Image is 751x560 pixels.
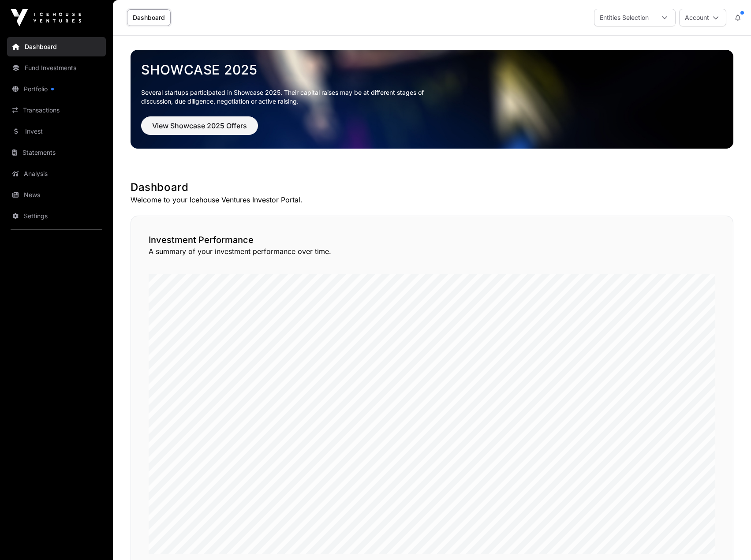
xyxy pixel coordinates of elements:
[149,234,715,246] h2: Investment Performance
[679,9,726,26] button: Account
[7,122,106,141] a: Invest
[7,101,106,120] a: Transactions
[141,88,437,106] p: Several startups participated in Showcase 2025. Their capital raises may be at different stages o...
[152,120,247,131] span: View Showcase 2025 Offers
[141,62,723,78] a: Showcase 2025
[707,518,751,560] div: Chat-Widget
[707,518,751,560] iframe: Chat Widget
[7,164,106,183] a: Analysis
[7,37,106,56] a: Dashboard
[7,79,106,99] a: Portfolio
[141,116,258,135] button: View Showcase 2025 Offers
[131,194,733,205] p: Welcome to your Icehouse Ventures Investor Portal.
[127,9,171,26] a: Dashboard
[7,58,106,78] a: Fund Investments
[7,206,106,226] a: Settings
[7,185,106,205] a: News
[141,125,258,134] a: View Showcase 2025 Offers
[131,50,733,149] img: Showcase 2025
[131,180,733,194] h1: Dashboard
[11,9,81,26] img: Icehouse Ventures Logo
[7,143,106,162] a: Statements
[149,246,715,257] p: A summary of your investment performance over time.
[594,9,654,26] div: Entities Selection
